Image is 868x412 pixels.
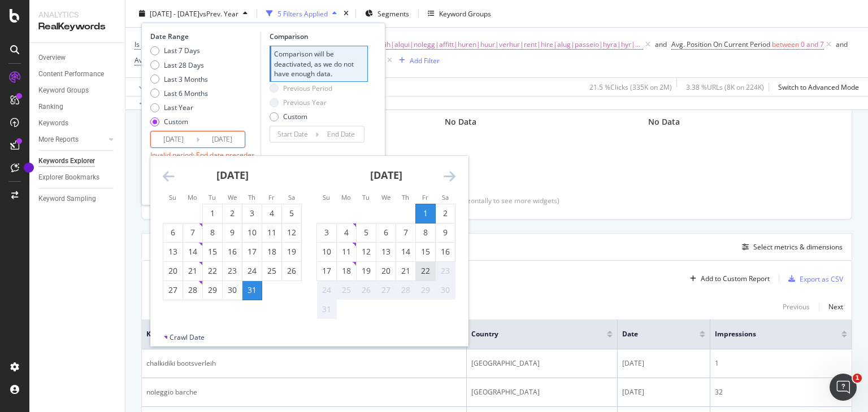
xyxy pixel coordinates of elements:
[262,246,281,257] div: 18
[317,300,337,319] td: Not available. Sunday, August 31, 2025
[146,329,439,339] span: Keyword
[376,223,396,242] td: Choose Wednesday, August 6, 2025 as your check-out date. It’s available.
[282,265,301,277] div: 26
[199,8,238,18] span: vs Prev. Year
[38,101,117,113] a: Ranking
[772,40,799,49] span: between
[337,246,356,257] div: 11
[262,265,281,277] div: 25
[471,358,613,369] div: [GEOGRAPHIC_DATA]
[262,223,282,242] td: Choose Friday, July 11, 2025 as your check-out date. It’s available.
[223,265,242,277] div: 23
[183,261,203,280] td: Choose Monday, July 21, 2025 as your check-out date. It’s available.
[38,155,117,167] a: Keywords Explorer
[163,223,183,242] td: Choose Sunday, July 6, 2025 as your check-out date. It’s available.
[416,204,436,223] td: Selected as start date. Friday, August 1, 2025
[262,242,282,261] td: Choose Friday, July 18, 2025 as your check-out date. It’s available.
[376,261,396,280] td: Choose Wednesday, August 20, 2025 as your check-out date. It’s available.
[317,284,336,296] div: 24
[155,196,838,205] div: (scroll horizontally to see more widgets)
[396,242,416,261] td: Choose Thursday, August 14, 2025 as your check-out date. It’s available.
[38,134,79,146] div: More Reports
[376,284,396,296] div: 27
[270,84,332,93] div: Previous Period
[183,227,202,238] div: 7
[134,55,242,65] span: Avg. Position On Compared Period
[282,261,302,280] td: Choose Saturday, July 26, 2025 as your check-out date. It’s available.
[376,246,396,257] div: 13
[223,204,242,223] td: Choose Wednesday, July 2, 2025 as your check-out date. It’s available.
[203,246,222,257] div: 15
[38,193,117,205] a: Keyword Sampling
[445,116,476,128] div: No Data
[410,55,440,65] div: Add Filter
[242,280,262,300] td: Selected as end date. Thursday, July 31, 2025
[436,246,455,257] div: 16
[163,261,183,280] td: Choose Sunday, July 20, 2025 as your check-out date. It’s available.
[183,246,202,257] div: 14
[146,387,462,397] div: noleggio barche
[262,227,281,238] div: 11
[203,265,222,277] div: 22
[38,117,68,129] div: Keywords
[146,358,462,369] div: chalkidiki bootsverleih
[685,270,770,288] button: Add to Custom Report
[357,227,376,238] div: 5
[436,208,455,219] div: 2
[317,246,336,257] div: 10
[317,280,337,300] td: Not available. Sunday, August 24, 2025
[622,358,705,369] div: [DATE]
[416,261,436,280] td: Choose Friday, August 22, 2025 as your check-out date. It’s available.
[38,68,104,80] div: Content Performance
[164,103,193,112] div: Last Year
[163,242,183,261] td: Choose Sunday, July 13, 2025 as your check-out date. It’s available.
[337,223,357,242] td: Choose Monday, August 4, 2025 as your check-out date. It’s available.
[216,168,249,182] strong: [DATE]
[223,242,242,261] td: Choose Wednesday, July 16, 2025 as your check-out date. It’s available.
[396,280,416,300] td: Not available. Thursday, August 28, 2025
[150,150,258,169] div: Invalid period: End date precedes start date
[223,261,242,280] td: Choose Wednesday, July 23, 2025 as your check-out date. It’s available.
[283,112,307,121] div: Custom
[38,20,116,33] div: RealKeywords
[134,78,167,96] button: Apply
[150,74,208,84] div: Last 3 Months
[203,242,223,261] td: Choose Tuesday, July 15, 2025 as your check-out date. It’s available.
[282,242,302,261] td: Choose Saturday, July 19, 2025 as your check-out date. It’s available.
[270,112,332,121] div: Custom
[337,261,357,280] td: Choose Monday, August 18, 2025 as your check-out date. It’s available.
[188,193,197,201] small: Mo
[416,284,435,296] div: 29
[262,204,282,223] td: Choose Friday, July 4, 2025 as your check-out date. It’s available.
[778,82,859,91] div: Switch to Advanced Mode
[262,5,341,23] button: 5 Filters Applied
[436,265,455,277] div: 23
[183,223,203,242] td: Choose Monday, July 7, 2025 as your check-out date. It’s available.
[317,242,337,261] td: Choose Sunday, August 10, 2025 as your check-out date. It’s available.
[357,284,376,296] div: 26
[282,227,301,238] div: 12
[150,60,208,69] div: Last 28 Days
[288,193,295,201] small: Sa
[622,387,705,397] div: [DATE]
[830,374,857,401] iframe: Intercom live chat
[357,265,376,277] div: 19
[737,240,843,254] button: Select metrics & dimensions
[317,261,337,280] td: Choose Sunday, August 17, 2025 as your check-out date. It’s available.
[396,246,415,257] div: 14
[416,242,436,261] td: Choose Friday, August 15, 2025 as your check-out date. It’s available.
[436,223,455,242] td: Choose Saturday, August 9, 2025 as your check-out date. It’s available.
[223,227,242,238] div: 9
[471,329,590,339] span: Country
[38,85,117,97] a: Keyword Groups
[38,52,66,64] div: Overview
[203,223,223,242] td: Choose Tuesday, July 8, 2025 as your check-out date. It’s available.
[423,5,496,23] button: Keyword Groups
[270,126,315,142] input: Start Date
[183,284,202,296] div: 28
[38,134,106,146] a: More Reports
[170,332,205,342] div: Crawl Date
[362,193,370,201] small: Tu
[701,275,770,282] div: Add to Custom Report
[422,193,428,201] small: Fr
